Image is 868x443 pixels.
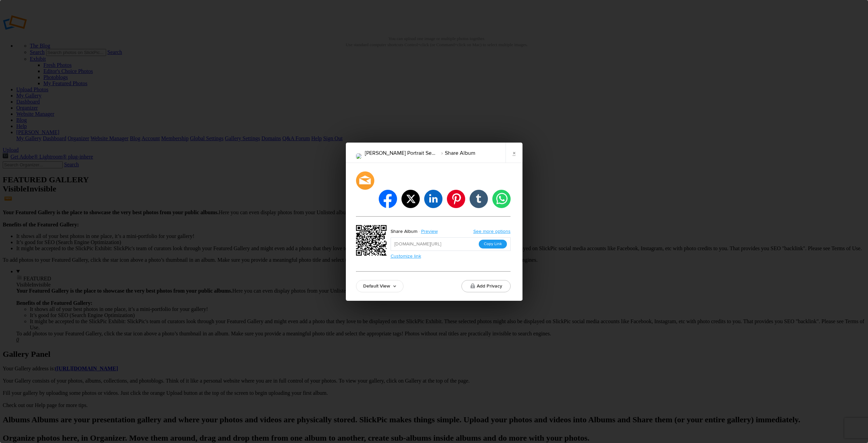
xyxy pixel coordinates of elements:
li: tumblr [470,190,488,208]
a: × [506,143,522,163]
li: [PERSON_NAME] Portrait Session - [DATE] [365,147,437,159]
li: Share Album [437,147,475,159]
li: twitter [401,190,420,208]
a: Preview [417,227,443,236]
a: See more options [473,228,511,234]
li: whatsapp [492,190,511,208]
img: Maddy_Portraits-6.png [356,153,361,159]
li: linkedin [424,190,442,208]
div: https://slickpic.us/18332592wzT4 [356,225,389,258]
button: Add Privacy [461,280,511,292]
a: Customize link [391,253,421,259]
button: Copy Link [479,240,507,248]
li: pinterest [447,190,465,208]
li: facebook [379,190,397,208]
a: Default View [356,280,403,292]
div: Share Album [391,227,417,236]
